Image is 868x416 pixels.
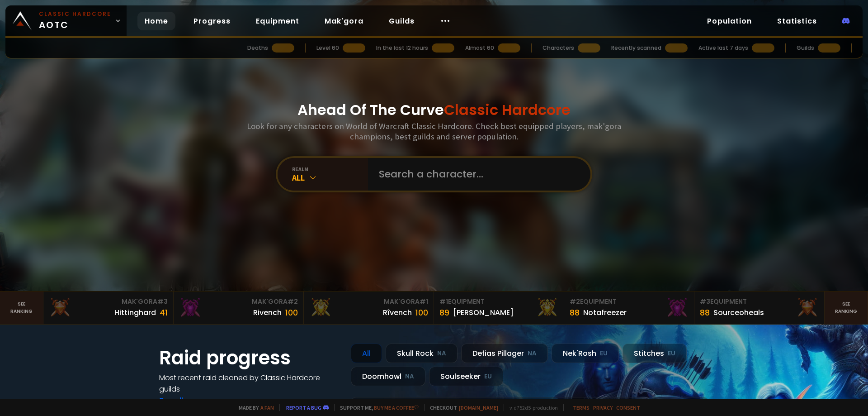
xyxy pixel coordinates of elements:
a: #2Equipment88Notafreezer [564,292,694,324]
span: # 3 [157,297,168,306]
small: EU [668,349,675,358]
a: Consent [616,404,640,411]
h4: Most recent raid cleaned by Classic Hardcore guilds [159,372,340,395]
small: EU [484,372,492,381]
div: All [351,344,382,363]
div: 41 [160,306,168,319]
a: Mak'gora [317,12,371,30]
div: [PERSON_NAME] [453,307,514,318]
a: Progress [186,12,238,30]
div: Defias Pillager [461,344,548,363]
small: NA [528,349,537,358]
div: Skull Rock [386,344,458,363]
span: # 2 [570,297,580,306]
div: Stitches [623,344,687,363]
div: In the last 12 hours [376,44,428,52]
a: Equipment [249,12,307,30]
a: #3Equipment88Sourceoheals [694,292,825,324]
div: Mak'Gora [179,297,298,306]
a: Report a bug [286,404,321,411]
span: # 3 [700,297,710,306]
a: Classic HardcoreAOTC [5,5,127,36]
h1: Raid progress [159,344,340,372]
a: [DOMAIN_NAME] [459,404,498,411]
small: Classic Hardcore [39,10,111,18]
div: Equipment [700,297,819,306]
span: AOTC [39,10,111,32]
span: # 1 [439,297,448,306]
div: Recently scanned [611,44,661,52]
span: Support me, [334,404,419,411]
h1: Ahead Of The Curve [297,99,571,121]
div: Almost 60 [465,44,494,52]
a: Population [700,12,759,30]
div: 88 [700,306,710,319]
div: realm [292,166,368,172]
div: Soulseeker [429,367,503,386]
div: 100 [415,306,428,319]
div: 89 [439,306,449,319]
div: All [292,172,368,183]
div: Nek'Rosh [552,344,619,363]
a: Mak'Gora#1Rîvench100 [304,292,434,324]
div: Active last 7 days [698,44,748,52]
a: Guilds [382,12,422,30]
span: # 2 [288,297,298,306]
a: Seeranking [825,292,868,324]
div: Characters [542,44,574,52]
div: Mak'Gora [309,297,428,306]
a: Statistics [770,12,824,30]
div: 88 [570,306,580,319]
a: Buy me a coffee [374,404,419,411]
small: NA [437,349,446,358]
div: Guilds [797,44,814,52]
div: Doomhowl [351,367,425,386]
h3: Look for any characters on World of Warcraft Classic Hardcore. Check best equipped players, mak'g... [243,121,625,142]
div: Level 60 [316,44,339,52]
div: Deaths [247,44,268,52]
div: Hittinghard [114,307,156,318]
span: # 1 [420,297,428,306]
div: Equipment [570,297,689,306]
a: Home [137,12,175,30]
a: See all progress [159,395,218,406]
div: Mak'Gora [49,297,168,306]
span: Checkout [424,404,498,411]
div: Sourceoheals [713,307,764,318]
div: Rivench [253,307,282,318]
a: Mak'Gora#3Hittinghard41 [43,292,174,324]
a: a fan [260,404,274,411]
div: 100 [285,306,298,319]
small: EU [600,349,608,358]
div: Rîvench [383,307,412,318]
small: NA [405,372,414,381]
span: Made by [233,404,274,411]
a: Mak'Gora#2Rivench100 [174,292,304,324]
div: Notafreezer [583,307,627,318]
a: #1Equipment89[PERSON_NAME] [434,292,564,324]
span: Classic Hardcore [444,100,571,120]
input: Search a character... [373,158,580,191]
div: Equipment [439,297,558,306]
span: v. d752d5 - production [504,404,558,411]
a: Terms [573,404,590,411]
a: Privacy [593,404,613,411]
